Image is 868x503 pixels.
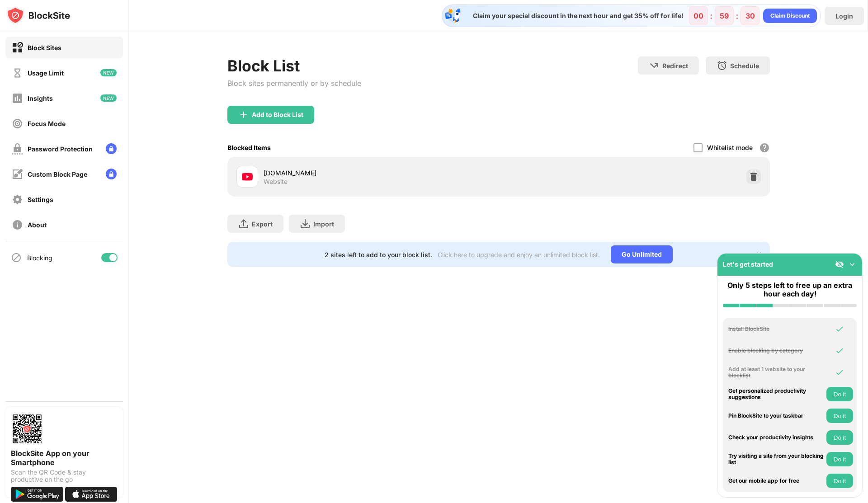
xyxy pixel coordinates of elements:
div: Insights [28,94,53,102]
img: lock-menu.svg [106,169,117,179]
img: eye-not-visible.svg [835,260,844,269]
div: Enable blocking by category [728,348,824,354]
div: [DOMAIN_NAME] [264,168,499,178]
img: new-icon.svg [100,69,117,76]
div: 2 sites left to add to your block list. [325,251,432,259]
img: x-button.svg [755,251,763,258]
img: password-protection-off.svg [12,143,23,155]
div: 30 [745,11,755,20]
div: Get our mobile app for free [728,478,824,484]
div: Password Protection [28,145,93,153]
div: Go Unlimited [611,245,673,263]
div: Try visiting a site from your blocking list [728,453,824,466]
img: time-usage-off.svg [12,67,23,79]
div: Blocked Items [227,144,271,151]
img: customize-block-page-off.svg [12,169,23,180]
img: omni-setup-toggle.svg [848,260,857,269]
div: Claim your special discount in the next hour and get 35% off for life! [467,12,684,20]
img: new-icon.svg [100,94,117,102]
div: Install BlockSite [728,326,824,332]
div: : [734,9,741,23]
div: Block Sites [28,44,61,52]
div: : [708,9,715,23]
div: Import [313,220,334,228]
div: Block sites permanently or by schedule [227,79,361,88]
div: Login [835,12,853,20]
div: Claim Discount [770,11,810,20]
div: Add at least 1 website to your blocklist [728,366,824,379]
button: Do it [826,452,853,466]
div: About [28,221,47,229]
div: Custom Block Page [28,170,87,178]
div: Let's get started [723,260,773,268]
div: Add to Block List [252,111,303,118]
img: favicons [242,171,253,182]
img: blocking-icon.svg [11,252,22,263]
img: get-it-on-google-play.svg [11,487,63,502]
div: Get personalized productivity suggestions [728,388,824,401]
img: settings-off.svg [12,194,23,205]
img: options-page-qr-code.png [11,413,43,445]
div: Blocking [27,254,52,262]
div: Website [264,178,288,186]
div: Whitelist mode [707,144,753,151]
img: specialOfferDiscount.svg [444,7,462,25]
div: 59 [720,11,729,20]
div: BlockSite App on your Smartphone [11,449,118,467]
img: download-on-the-app-store.svg [65,487,118,502]
div: Schedule [730,62,759,70]
div: Export [252,220,273,228]
div: Only 5 steps left to free up an extra hour each day! [723,281,857,298]
img: omni-check.svg [835,324,844,334]
img: omni-check.svg [835,346,844,355]
button: Do it [826,474,853,488]
img: block-on.svg [12,42,23,53]
div: Click here to upgrade and enjoy an unlimited block list. [438,251,600,259]
div: Check your productivity insights [728,434,824,441]
img: about-off.svg [12,219,23,230]
div: 00 [693,11,703,20]
div: Settings [28,196,53,203]
img: focus-off.svg [12,118,23,129]
img: omni-check.svg [835,368,844,377]
div: Pin BlockSite to your taskbar [728,413,824,419]
div: Redirect [662,62,688,70]
img: logo-blocksite.svg [6,6,70,24]
div: Block List [227,56,361,75]
img: lock-menu.svg [106,143,117,154]
div: Usage Limit [28,69,64,77]
button: Do it [826,409,853,423]
button: Do it [826,387,853,401]
div: Scan the QR Code & stay productive on the go [11,469,118,483]
img: insights-off.svg [12,93,23,104]
button: Do it [826,430,853,445]
div: Focus Mode [28,120,66,127]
